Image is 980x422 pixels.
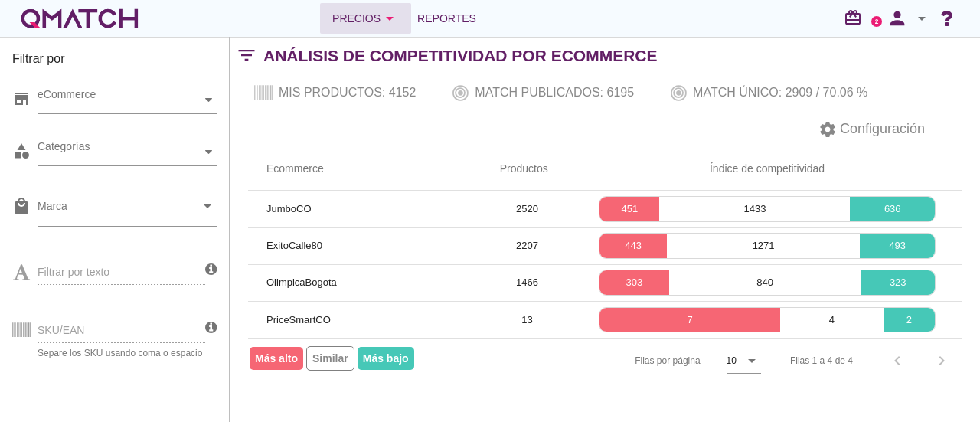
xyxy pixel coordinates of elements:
[850,201,935,217] p: 636
[860,238,935,254] p: 493
[266,276,337,288] span: OlimpicaBogota
[248,148,482,191] th: Ecommerce: Not sorted.
[818,120,837,139] i: settings
[790,354,853,368] div: Filas 1 a 4 de 4
[266,203,312,214] span: JumboCO
[482,191,573,227] td: 2520
[599,238,667,254] p: 443
[198,197,217,215] i: arrow_drop_down
[12,142,31,160] i: category
[667,238,860,254] p: 1271
[844,8,868,27] i: redeem
[482,339,761,383] div: Filas por página
[411,3,482,34] a: Reportes
[861,275,935,290] p: 323
[871,16,882,27] a: 2
[18,3,141,34] a: white-qmatch-logo
[12,90,31,108] i: store
[358,347,414,370] span: Más bajo
[306,346,354,371] span: Similar
[482,227,573,264] td: 2207
[659,201,850,217] p: 1433
[780,312,884,328] p: 4
[913,9,931,28] i: arrow_drop_down
[743,352,761,370] i: arrow_drop_down
[266,314,331,325] span: PriceSmartCO
[727,354,737,368] div: 10
[12,50,217,74] h3: Filtrar por
[875,18,879,25] text: 2
[882,8,913,29] i: person
[837,119,925,139] span: Configuración
[381,9,399,28] i: arrow_drop_down
[573,148,962,191] th: Índice de competitividad: Not sorted.
[263,44,658,68] h2: Análisis de competitividad por Ecommerce
[599,201,659,217] p: 451
[320,3,411,34] button: Precios
[884,312,935,328] p: 2
[482,148,573,191] th: Productos: Not sorted.
[266,240,322,251] span: ExitoCalle80
[332,9,399,28] div: Precios
[230,55,263,56] i: filter_list
[12,197,31,215] i: local_mall
[599,275,669,290] p: 303
[599,312,780,328] p: 7
[482,301,573,338] td: 13
[669,275,861,290] p: 840
[417,9,476,28] span: Reportes
[806,116,937,143] button: Configuración
[482,264,573,301] td: 1466
[250,347,303,370] span: Más alto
